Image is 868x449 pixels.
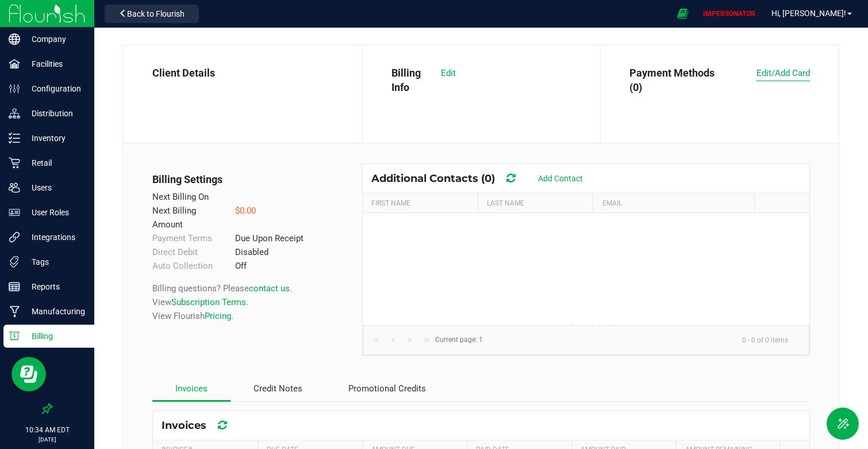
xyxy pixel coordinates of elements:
[20,280,89,294] p: Reports
[171,297,246,307] a: Subscription Terms
[144,204,226,231] div: Next Billing Amount
[9,306,20,317] inline-svg: Manufacturing
[205,311,231,321] a: Pricing
[226,259,325,273] div: Off
[5,435,89,444] p: [DATE]
[152,172,333,189] p: Billing Settings
[9,182,20,193] inline-svg: Users
[144,259,226,273] div: Auto Collection
[226,231,325,245] div: Due Upon Receipt
[698,9,760,19] p: IMPERSONATOR
[249,283,290,294] a: contact us
[9,256,20,268] inline-svg: Tags
[20,206,89,219] p: User Roles
[756,66,810,81] button: Edit/Add Card
[127,9,185,18] span: Back to Flourish
[9,281,20,292] inline-svg: Reports
[9,207,20,218] inline-svg: User Roles
[771,9,846,18] span: Hi, [PERSON_NAME]!
[827,408,859,440] button: Toggle Menu
[152,311,233,321] span: View Flourish .
[629,66,720,97] p: Payment Methods (0)
[363,325,809,355] kendo-pager: Current page: 1
[593,193,754,213] th: Email
[41,403,53,414] label: Pin the sidebar to full width on large screens
[9,58,20,70] inline-svg: Facilities
[9,231,20,243] inline-svg: Integrations
[478,193,593,213] th: Last Name
[756,68,810,78] span: Edit/Add Card
[371,169,592,188] div: Additional Contacts (0)
[175,383,208,394] span: Invoices
[441,68,456,78] span: Edit
[670,2,696,25] span: Open Ecommerce Menu
[152,66,333,83] p: Client Details
[9,132,20,144] inline-svg: Inventory
[20,106,89,120] p: Distribution
[9,108,20,119] inline-svg: Distribution
[20,329,89,343] p: Billing
[538,170,583,187] button: Add Contact
[20,131,89,145] p: Inventory
[363,193,478,213] th: First Name
[162,416,247,435] div: Invoices
[226,245,325,259] div: Disabled
[490,330,797,349] kendo-pager-info: 0 - 0 of 0 items
[144,245,226,259] div: Direct Debit
[441,66,456,81] button: Edit
[20,156,89,170] p: Retail
[226,204,325,218] div: $0.00
[152,297,248,307] span: View .
[20,82,89,96] p: Configuration
[254,383,302,394] span: Credit Notes
[9,33,20,45] inline-svg: Company
[5,425,89,435] p: 10:34 AM EDT
[11,357,46,391] iframe: Resource center
[9,83,20,94] inline-svg: Configuration
[9,157,20,169] inline-svg: Retail
[20,181,89,195] p: Users
[348,383,426,394] span: Promotional Credits
[554,323,617,333] span: No data found.
[391,66,432,97] p: Billing Info
[20,32,89,46] p: Company
[152,283,292,294] span: Billing questions? Please .
[144,190,226,204] div: Next Billing On
[20,255,89,269] p: Tags
[20,305,89,318] p: Manufacturing
[144,231,226,245] div: Payment Terms
[20,230,89,244] p: Integrations
[538,174,583,183] span: Add Contact
[9,330,20,342] inline-svg: Billing
[105,5,199,23] button: Back to Flourish
[20,57,89,71] p: Facilities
